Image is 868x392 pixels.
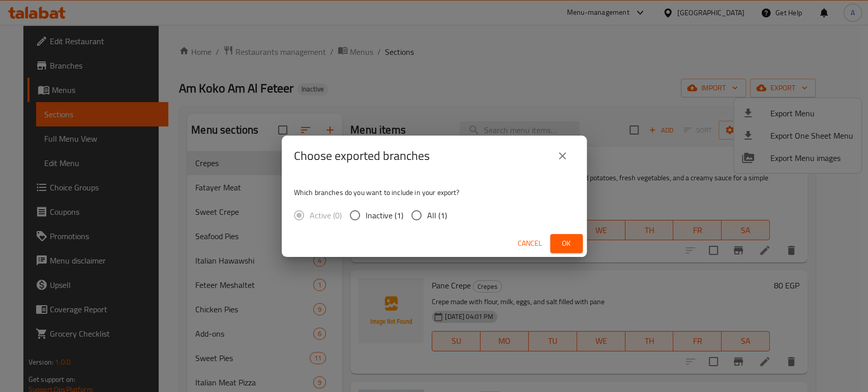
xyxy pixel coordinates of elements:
span: Cancel [518,237,542,250]
span: Inactive (1) [366,209,403,221]
h2: Choose exported branches [294,148,430,164]
button: Ok [550,234,583,253]
p: Which branches do you want to include in your export? [294,187,575,198]
span: Active (0) [310,209,342,221]
span: All (1) [427,209,447,221]
button: Cancel [514,234,546,253]
button: close [550,144,575,168]
span: Ok [558,237,575,250]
